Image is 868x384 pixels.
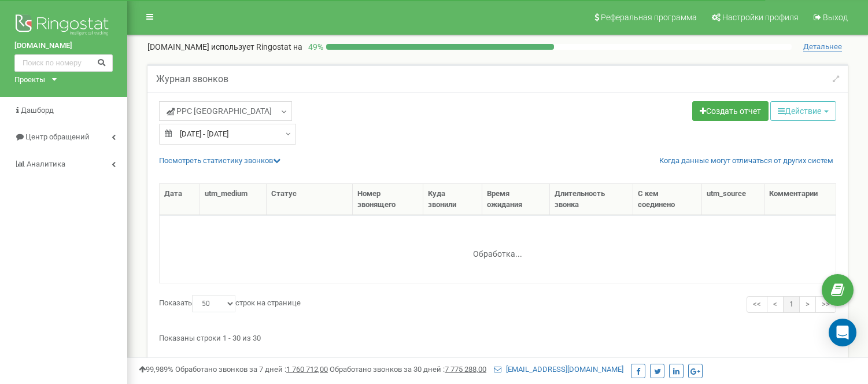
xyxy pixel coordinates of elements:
a: PPC [GEOGRAPHIC_DATA] [159,101,292,121]
u: 7 775 288,00 [445,365,486,374]
img: Ringostat logo [14,12,113,40]
div: Показаны строки 1 - 30 из 30 [159,328,836,344]
span: Реферальная программа [601,13,697,22]
a: Создать отчет [692,101,769,121]
input: Поиск по номеру [14,54,113,72]
label: Показать строк на странице [159,295,301,312]
span: PPC [GEOGRAPHIC_DATA] [167,105,272,117]
a: >> [815,296,836,313]
th: Куда звонили [423,184,482,215]
th: utm_source [702,184,764,215]
p: [DOMAIN_NAME] [147,41,302,53]
a: Когда данные могут отличаться от других систем [659,156,833,167]
span: Дашборд [21,106,54,115]
th: Дата [160,184,200,215]
span: Аналитика [27,160,65,168]
div: Проекты [14,75,45,86]
p: 49 % [302,41,326,53]
a: [EMAIL_ADDRESS][DOMAIN_NAME] [494,365,623,374]
a: Посмотреть cтатистику звонков [159,156,280,165]
th: Комментарии [764,184,836,215]
span: использует Ringostat на [211,42,302,51]
th: Номер звонящего [353,184,423,215]
th: С кем соединено [633,184,702,215]
span: Выход [823,13,848,22]
th: Статус [267,184,353,215]
span: Обработано звонков за 30 дней : [330,365,486,374]
a: < [767,296,784,313]
a: 1 [783,296,800,313]
a: << [747,296,767,313]
span: Настройки профиля [722,13,799,22]
th: utm_medium [200,184,267,215]
span: 99,989% [139,365,173,374]
a: [DOMAIN_NAME] [14,40,113,51]
a: > [799,296,816,313]
th: Время ожидания [482,184,551,215]
th: Длительность звонка [550,184,633,215]
h5: Журнал звонков [156,74,228,84]
button: Действие [770,101,836,121]
div: Open Intercom Messenger [829,319,856,346]
select: Показатьстрок на странице [192,295,235,312]
div: Обработка... [426,240,570,257]
span: Центр обращений [25,132,90,141]
u: 1 760 712,00 [286,365,328,374]
span: Обработано звонков за 7 дней : [175,365,328,374]
span: Детальнее [803,42,842,51]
